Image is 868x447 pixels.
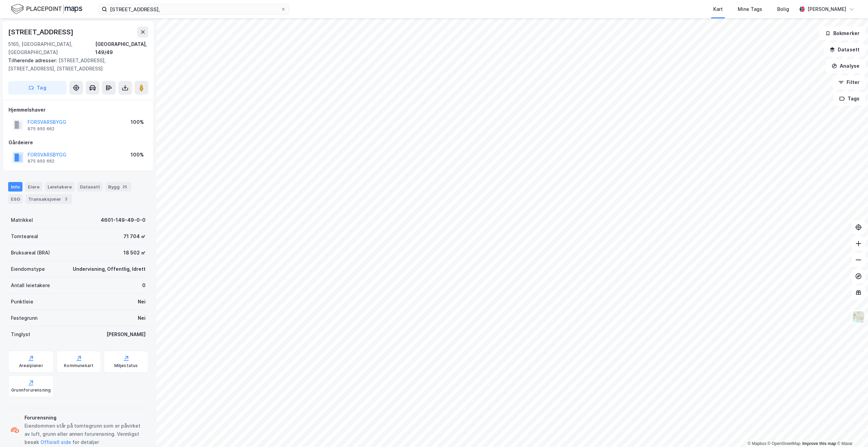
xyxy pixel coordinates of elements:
a: Improve this map [802,441,836,446]
div: [PERSON_NAME] [807,5,846,13]
a: OpenStreetMap [768,441,801,446]
img: logo.f888ab2527a4732fd821a326f86c7f29.svg [11,3,82,15]
button: Tag [8,81,67,95]
div: Kart [713,5,723,13]
button: Tags [834,92,865,105]
div: 975 950 662 [28,159,54,164]
iframe: Chat Widget [834,414,868,447]
div: Matrikkel [11,216,33,224]
div: 5165, [GEOGRAPHIC_DATA], [GEOGRAPHIC_DATA] [8,40,95,56]
div: Transaksjoner [26,194,72,204]
div: Festegrunn [11,314,37,322]
div: Punktleie [11,298,33,306]
div: Leietakere [45,182,74,192]
div: Grunnforurensning [11,387,51,393]
img: Z [852,311,865,324]
div: Hjemmelshaver [9,106,148,114]
div: Tomteareal [11,232,38,241]
div: [PERSON_NAME] [106,330,146,338]
div: Eiendomstype [11,265,45,273]
div: 25 [121,183,129,190]
div: Bygg [105,182,131,192]
div: 18 502 ㎡ [123,249,146,257]
div: Datasett [77,182,103,192]
div: Arealplaner [19,363,43,368]
div: Bruksareal (BRA) [11,249,50,257]
div: Miljøstatus [114,363,138,368]
div: 71 704 ㎡ [123,232,146,241]
div: 975 950 662 [28,126,54,132]
input: Søk på adresse, matrikkel, gårdeiere, leietakere eller personer [107,4,281,14]
div: Gårdeiere [9,138,148,147]
div: 2 [63,196,69,202]
div: Kommunekart [64,363,94,368]
div: Eiere [25,182,42,192]
div: ESG [8,194,23,204]
span: Tilhørende adresser: [8,57,59,63]
div: Info [8,182,22,192]
div: Tinglyst [11,330,30,338]
div: 100% [131,118,144,126]
div: Forurensning [24,414,146,422]
div: [STREET_ADDRESS], [STREET_ADDRESS], [STREET_ADDRESS] [8,56,143,73]
div: 0 [142,281,146,289]
div: Nei [138,314,146,322]
div: [GEOGRAPHIC_DATA], 149/49 [95,40,148,56]
button: Filter [833,76,865,89]
div: 4601-149-49-0-0 [101,216,146,224]
div: [STREET_ADDRESS] [8,27,75,37]
div: Bolig [777,5,789,13]
div: Mine Tags [738,5,762,13]
div: 100% [131,151,144,159]
a: Mapbox [748,441,766,446]
div: Undervisning, Offentlig, Idrett [73,265,146,273]
div: Nei [138,298,146,306]
button: Datasett [824,43,865,56]
button: Analyse [826,59,865,73]
div: Eiendommen står på tomtegrunn som er påvirket av luft, grunn eller annen forurensning. Vennligst ... [24,422,146,446]
button: Bokmerker [819,27,865,40]
div: Antall leietakere [11,281,50,289]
